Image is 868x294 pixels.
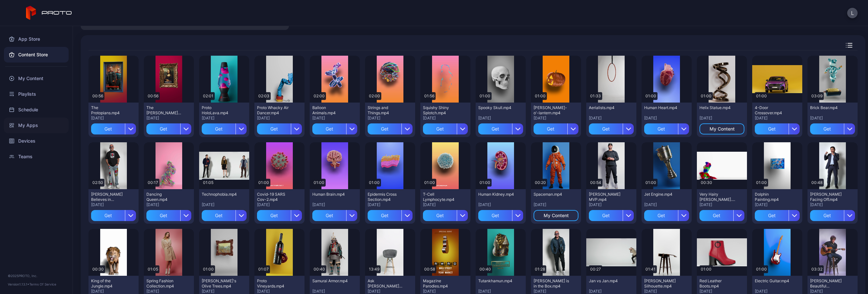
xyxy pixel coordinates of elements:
div: T-Cell Lymphocyte.mp4 [423,192,459,202]
a: Playlists [4,86,69,102]
div: [DATE] [589,116,634,121]
a: Devices [4,133,69,149]
div: [DATE] [478,289,523,294]
button: Get [644,210,689,221]
div: Magazine Parodies.mp4 [423,278,459,289]
button: Get [312,123,357,134]
a: Terms Of Service [29,282,56,286]
div: Jet Engine.mp4 [644,192,680,197]
div: Get [755,123,789,134]
div: [DATE] [810,116,855,121]
div: Electric Guitar.mp4 [755,278,791,284]
div: [DATE] [423,202,468,207]
div: [DATE] [810,289,855,294]
div: Balloon Animals.mp4 [312,105,348,116]
a: Schedule [4,102,69,118]
div: Covid-19 SARS Cov-2.mp4 [257,192,293,202]
a: My Apps [4,118,69,133]
div: Get [257,210,291,221]
div: [DATE] [312,116,357,121]
div: [DATE] [257,116,302,121]
div: Get [423,123,457,134]
button: Get [810,210,855,221]
div: [DATE] [644,202,689,207]
div: Get [423,210,457,221]
button: Get [146,210,191,221]
div: Samurai Armor.mp4 [312,278,348,284]
div: Get [478,210,512,221]
button: Get [91,210,136,221]
div: [DATE] [368,116,413,121]
div: The Protopians.mp4 [91,105,127,116]
div: Get [368,123,401,134]
button: Get [755,123,800,134]
button: Get [478,210,523,221]
div: Helix Statue.mp4 [699,105,735,110]
div: Get [810,123,844,134]
div: Content Store [4,47,69,63]
div: [DATE] [699,116,744,121]
div: [DATE] [423,289,468,294]
button: Get [91,123,136,134]
div: Get [91,210,125,221]
div: My Content [4,71,69,86]
div: [DATE] [312,202,357,207]
div: [DATE] [146,116,191,121]
div: [DATE] [478,202,523,207]
div: [DATE] [257,202,302,207]
div: Ask Tim Draper Anything.mp4 [368,278,403,289]
div: [DATE] [368,289,413,294]
button: Get [644,123,689,134]
div: Get [146,210,180,221]
div: Human Kidney.mp4 [478,192,514,197]
div: [DATE] [423,116,468,121]
div: Van Gogh's Olive Trees.mp4 [202,278,237,289]
a: App Store [4,31,69,47]
div: [DATE] [534,289,578,294]
div: Human Brain.mp4 [312,192,348,197]
div: Get [699,210,733,221]
button: My Content [534,210,578,221]
div: [DATE] [534,116,578,121]
button: Get [202,123,247,134]
div: Brick Bear.mp4 [810,105,846,110]
button: Get [699,210,744,221]
div: [DATE] [699,289,744,294]
div: [DATE] [91,289,136,294]
div: Spaceman.mp4 [534,192,569,197]
div: [DATE] [589,289,634,294]
button: Get [423,210,468,221]
div: Strings and Things.mp4 [368,105,403,116]
div: Get [146,123,180,134]
button: Get [257,210,302,221]
div: Aerialists.mp4 [589,105,625,110]
span: Version 1.13.1 • [8,282,29,286]
div: Get [755,210,789,221]
div: Very Hairy Jerry.mp4 [699,192,735,202]
div: [DATE] [534,202,578,207]
div: Technophobia.mp4 [202,192,237,197]
div: Get [589,210,623,221]
div: Get [368,210,401,221]
button: Get [589,210,634,221]
div: Red Leather Boots.mp4 [699,278,735,289]
div: [DATE] [368,202,413,207]
div: [DATE] [312,289,357,294]
div: Human Heart.mp4 [644,105,680,110]
div: [DATE] [202,289,247,294]
button: Get [257,123,302,134]
button: Get [810,123,855,134]
button: Get [755,210,800,221]
div: Squishy Shiny Splotch.mp4 [423,105,459,116]
button: Get [423,123,468,134]
div: Spring Fashion Collection.mp4 [146,278,182,289]
a: Teams [4,149,69,164]
div: Get [644,210,678,221]
div: Get [810,210,844,221]
div: Jack-o'-lantern.mp4 [534,105,569,116]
